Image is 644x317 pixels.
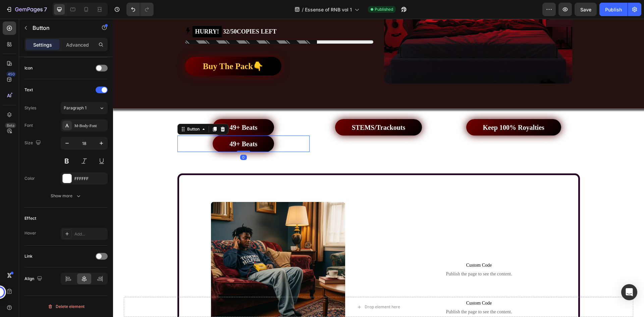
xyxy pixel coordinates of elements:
[575,3,597,16] button: Save
[72,38,168,57] a: Buy The Pack👇
[100,117,161,133] button: <p><span style="font-size:20px;"><strong>49+ Beats</strong></span></p>
[302,6,304,13] span: /
[74,176,106,182] div: FFFFFF
[370,105,431,112] strong: Keep 100% Royalties
[252,285,287,291] div: Drop element here
[90,43,151,52] strong: Buy The Pack👇
[24,139,42,148] div: Size
[6,71,16,77] div: 450
[269,266,289,273] strong: Boyfriend
[33,41,52,48] p: Settings
[74,231,106,237] div: Add...
[24,105,36,111] div: Styles
[116,121,144,129] strong: 49+ Beats
[24,253,33,259] div: Link
[79,7,164,19] p: 32/50COPIES LEFT
[126,3,154,16] div: Undo/Redo
[48,303,85,311] div: Delete element
[116,105,144,112] strong: 49+ Beats
[222,100,309,117] button: <p><span style="font-size:20px;"><strong>STEMS/Trackouts</strong></span></p>
[24,87,33,93] div: Text
[113,19,644,317] iframe: To enrich screen reader interactions, please activate Accessibility in Grammarly extension settings
[24,230,36,236] div: Hover
[353,100,448,117] button: <p><span style="font-size:20px;"><strong>Keep 100% Royalties</strong></span></p>
[51,193,82,199] div: Show more
[73,107,88,113] div: Button
[24,122,33,128] div: Font
[61,102,108,114] button: Paragraph 1
[5,123,16,128] div: Beta
[267,243,465,251] span: Custom Code
[24,175,35,181] div: Color
[24,301,108,312] button: Delete element
[24,190,108,202] button: Show more
[66,41,89,48] p: Advanced
[33,24,90,32] p: Button
[24,215,36,221] div: Effect
[24,65,33,71] div: Icon
[100,100,161,117] button: <p><span style="font-size:20px;"><strong>49+ Beats</strong></span></p>
[268,184,460,236] span: The beats in this section draw on the golden era of R&B, featuring a smooth, soulful vibe with a ...
[44,5,47,13] p: 7
[79,7,109,18] mark: HURRY!
[267,252,465,259] span: Publish the page to see the content.
[24,274,44,283] div: Align
[605,6,622,13] div: Publish
[74,123,106,129] div: M-Body-Font
[239,105,292,112] strong: STEMS/Trackouts
[599,3,628,16] button: Publish
[375,6,393,12] span: Published
[268,157,382,177] span: 1: 90s RnB Pack
[580,7,591,12] span: Save
[305,6,352,13] span: Essense of RNB vol 1
[64,105,87,111] span: Paragraph 1
[621,284,637,300] div: Open Intercom Messenger
[127,136,134,141] div: 0
[3,3,50,16] button: 7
